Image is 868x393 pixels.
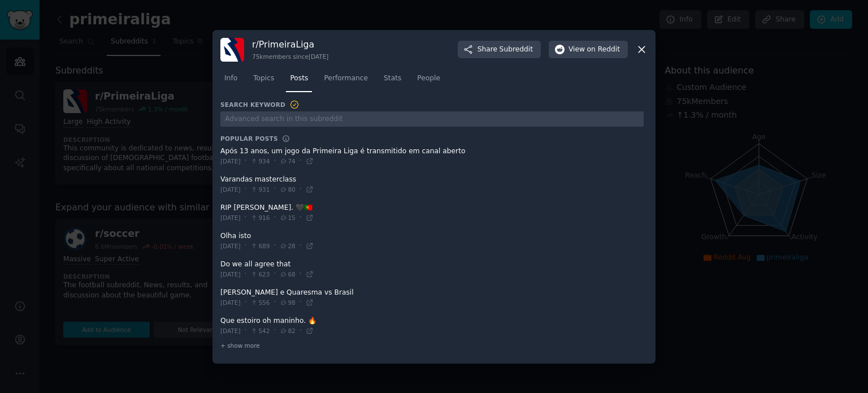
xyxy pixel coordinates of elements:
[220,214,241,222] span: [DATE]
[250,270,270,278] span: 623
[220,111,644,127] input: Advanced search in this subreddit
[300,269,302,279] span: ·
[253,74,274,84] span: Topics
[250,214,270,222] span: 916
[220,342,260,349] span: + show more
[417,74,440,84] span: People
[252,38,328,50] h3: r/ PrimeiraLiga
[245,156,247,166] span: ·
[500,45,533,55] span: Subreddit
[220,135,278,142] h3: Popular Posts
[224,74,237,84] span: Info
[245,326,247,336] span: ·
[280,214,295,222] span: 15
[587,45,620,55] span: on Reddit
[286,70,312,93] a: Posts
[220,70,241,93] a: Info
[250,299,270,306] span: 556
[220,38,244,62] img: PrimeiraLiga
[300,184,302,195] span: ·
[380,70,405,93] a: Stats
[478,45,533,55] span: Share
[250,327,270,335] span: 542
[274,297,276,308] span: ·
[245,213,247,223] span: ·
[274,156,276,166] span: ·
[300,213,302,223] span: ·
[300,156,302,166] span: ·
[280,299,295,306] span: 98
[245,297,247,308] span: ·
[245,269,247,279] span: ·
[220,327,241,335] span: [DATE]
[252,53,328,61] div: 75k members since [DATE]
[245,184,247,195] span: ·
[274,241,276,251] span: ·
[274,213,276,223] span: ·
[250,157,270,165] span: 934
[220,242,241,250] span: [DATE]
[280,157,295,165] span: 74
[220,157,241,165] span: [DATE]
[324,74,368,84] span: Performance
[274,269,276,279] span: ·
[384,74,401,84] span: Stats
[220,299,241,306] span: [DATE]
[413,70,444,93] a: People
[249,70,278,93] a: Topics
[458,41,541,59] button: ShareSubreddit
[274,326,276,336] span: ·
[250,185,270,193] span: 931
[300,241,302,251] span: ·
[280,185,295,193] span: 80
[320,70,372,93] a: Performance
[280,242,295,250] span: 28
[300,326,302,336] span: ·
[290,74,308,84] span: Posts
[549,41,628,59] button: Viewon Reddit
[274,184,276,195] span: ·
[250,242,270,250] span: 689
[245,241,247,251] span: ·
[220,270,241,278] span: [DATE]
[568,45,620,55] span: View
[300,297,302,308] span: ·
[280,270,295,278] span: 68
[220,185,241,193] span: [DATE]
[220,100,300,110] h3: Search Keyword
[280,327,295,335] span: 82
